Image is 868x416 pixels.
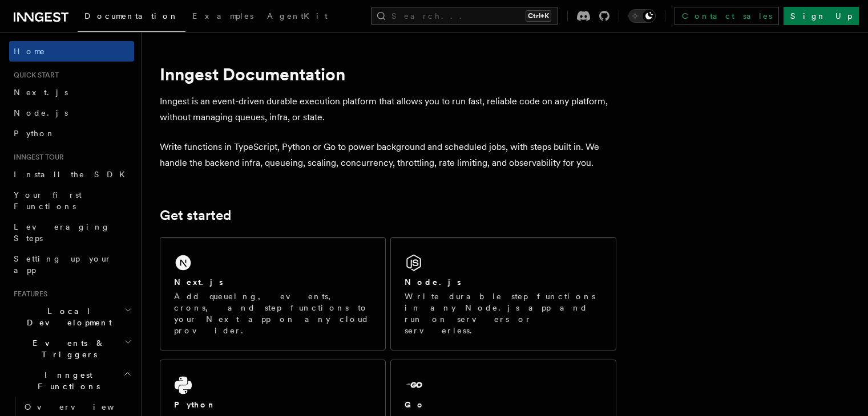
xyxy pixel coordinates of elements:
[14,88,68,97] span: Next.js
[78,3,185,32] a: Documentation
[160,64,616,84] h1: Inngest Documentation
[267,11,328,21] span: AgentKit
[260,3,334,31] a: AgentKit
[526,10,551,22] kbd: Ctrl+K
[9,217,134,248] a: Leveraging Steps
[9,289,47,299] span: Features
[9,248,134,280] a: Setting up your app
[160,139,616,171] p: Write functions in TypeScript, Python or Go to power background and scheduled jobs, with steps bu...
[160,237,386,350] a: Next.jsAdd queueing, events, crons, and step functions to your Next app on any cloud provider.
[675,7,779,25] a: Contact sales
[9,164,134,185] a: Install the SDK
[628,9,656,23] button: Toggle dark mode
[405,276,461,288] h2: Node.js
[25,402,142,411] span: Overview
[784,7,859,25] a: Sign Up
[405,399,425,410] h2: Go
[185,3,260,31] a: Examples
[14,254,112,275] span: Setting up your app
[9,369,123,392] span: Inngest Functions
[160,93,616,125] p: Inngest is an event-driven durable execution platform that allows you to run fast, reliable code ...
[9,333,134,365] button: Events & Triggers
[192,11,253,21] span: Examples
[9,185,134,217] a: Your first Functions
[174,399,216,410] h2: Python
[9,82,134,103] a: Next.js
[9,41,134,62] a: Home
[9,301,134,333] button: Local Development
[14,170,132,179] span: Install the SDK
[14,190,82,211] span: Your first Functions
[160,207,231,223] a: Get started
[14,129,55,138] span: Python
[9,337,124,360] span: Events & Triggers
[9,123,134,144] a: Python
[371,7,558,25] button: Search...Ctrl+K
[9,71,59,80] span: Quick start
[174,276,223,288] h2: Next.js
[9,305,124,328] span: Local Development
[405,291,602,336] p: Write durable step functions in any Node.js app and run on servers or serverless.
[174,291,372,336] p: Add queueing, events, crons, and step functions to your Next app on any cloud provider.
[390,237,616,350] a: Node.jsWrite durable step functions in any Node.js app and run on servers or serverless.
[14,108,68,117] span: Node.js
[84,11,179,21] span: Documentation
[9,365,134,397] button: Inngest Functions
[9,153,64,162] span: Inngest tour
[9,103,134,123] a: Node.js
[14,222,110,243] span: Leveraging Steps
[14,46,46,57] span: Home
